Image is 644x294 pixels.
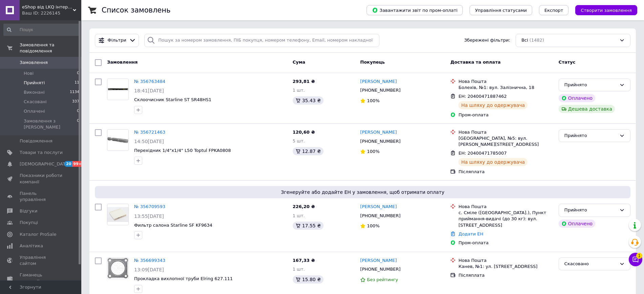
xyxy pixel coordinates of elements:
span: 226,20 ₴ [293,204,315,209]
span: Доставка та оплата [450,60,500,65]
a: № 356709593 [134,204,165,209]
span: 293,81 ₴ [293,79,315,84]
span: 18:41[DATE] [134,88,164,93]
span: Товари та послуги [20,150,63,156]
span: 5 шт. [293,138,305,143]
div: Скасовано [564,261,617,268]
div: Канев, №1: ул. [STREET_ADDRESS] [458,264,553,270]
div: с. Сміле ([GEOGRAPHIC_DATA].), Пункт приймання-видачі (до 30 кг): вул. [STREET_ADDRESS] [458,210,553,228]
input: Пошук за номером замовлення, ПІБ покупця, номером телефону, Email, номером накладної [144,34,379,47]
span: 167,33 ₴ [293,258,315,263]
div: Оплачено [559,94,595,102]
a: Додати ЕН [458,231,483,236]
img: Фото товару [107,207,128,222]
a: № 356763484 [134,79,165,84]
div: Болехів, №1: вул. Залізнична, 18 [458,85,553,91]
div: 35.43 ₴ [293,96,324,105]
div: 12.87 ₴ [293,147,324,155]
span: Замовлення та повідомлення [20,42,81,54]
div: Оплачено [559,220,595,228]
span: 1 шт. [293,88,305,93]
img: Фото товару [107,136,128,143]
span: Скасовані [24,99,47,105]
span: Панель управління [20,190,63,203]
span: Створити замовлення [581,8,632,13]
span: Замовлення [107,60,138,65]
span: [DEMOGRAPHIC_DATA] [20,161,70,167]
a: [PERSON_NAME] [360,129,397,136]
a: Створити замовлення [568,7,637,13]
span: 14:50[DATE] [134,139,164,144]
a: [PERSON_NAME] [360,204,397,210]
span: 1 шт. [293,267,305,272]
div: Прийнято [564,207,617,214]
div: Нова Пошта [458,204,553,210]
img: Фото товару [107,258,128,278]
a: № 356721463 [134,130,165,135]
h1: Список замовлень [102,6,170,14]
span: Каталог ProSale [20,231,56,238]
a: Перехідник 1/4"х1/4" L50 Toptul FPKA0808 [134,148,231,153]
span: 120,60 ₴ [293,130,315,135]
span: Покупці [20,220,38,226]
a: Фото товару [107,129,129,151]
div: Пром-оплата [458,112,553,118]
span: 0 [77,118,79,130]
button: Створити замовлення [575,5,637,15]
span: 100% [367,149,379,154]
span: Експорт [544,8,563,13]
div: Нова Пошта [458,257,553,264]
div: Післяплата [458,272,553,278]
span: Управління статусами [475,8,527,13]
span: Фильтр салона Starline SF KF9634 [134,223,212,228]
a: Фото товару [107,78,129,100]
input: Пошук [3,24,80,36]
span: Всі [521,37,528,44]
span: Показники роботи компанії [20,173,63,185]
span: Прийняті [24,80,45,86]
span: Нові [24,70,34,76]
div: Дешева доставка [559,105,615,113]
div: [PHONE_NUMBER] [359,265,402,274]
div: [PHONE_NUMBER] [359,86,402,95]
div: Післяплата [458,169,553,175]
span: 11 [75,80,79,86]
span: Замовлення з [PERSON_NAME] [24,118,77,130]
div: На шляху до одержувача [458,158,527,166]
div: Пром-оплата [458,240,553,246]
span: ЕН: 20400471785007 [458,151,506,156]
span: Замовлення [20,60,48,66]
span: ЕН: 20400471887462 [458,94,506,99]
div: Прийнято [564,82,617,89]
span: Повідомлення [20,138,53,144]
span: 13:09[DATE] [134,267,164,272]
span: eShop від LKQ інтернет-магазин автозапчастин [22,4,73,10]
span: 0 [77,70,79,76]
a: № 356699343 [134,258,165,263]
span: 99+ [72,161,83,167]
span: Згенеруйте або додайте ЕН у замовлення, щоб отримати оплату [98,189,628,196]
div: Нова Пошта [458,78,553,85]
span: Покупець [360,60,385,65]
span: 337 [72,99,79,105]
span: 1 [636,252,642,258]
span: Оплачені [24,108,45,114]
div: [GEOGRAPHIC_DATA], №5: вул. [PERSON_NAME][STREET_ADDRESS] [458,135,553,148]
span: Збережені фільтри: [464,37,510,44]
div: Ваш ID: 2226145 [22,10,81,16]
div: На шляху до одержувача [458,101,527,109]
span: Відгуки [20,208,37,214]
span: Виконані [24,89,45,95]
a: Прокладка вихлопної труби Elring 627.111 [134,276,233,281]
button: Завантажити звіт по пром-оплаті [367,5,463,15]
img: Фото товару [107,81,128,97]
div: Прийнято [564,132,617,139]
div: 15.80 ₴ [293,275,324,284]
div: [PHONE_NUMBER] [359,137,402,146]
span: 100% [367,98,379,103]
button: Управління статусами [470,5,532,15]
a: Склоочисник Starline ST SR48HS1 [134,97,211,102]
span: 1 шт. [293,213,305,218]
